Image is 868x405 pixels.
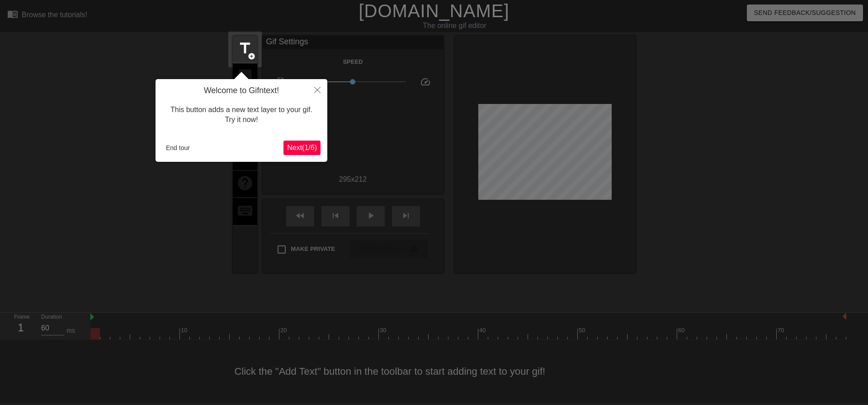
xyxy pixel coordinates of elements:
h4: Welcome to Gifntext! [162,86,321,96]
button: Next [283,141,321,155]
div: This button adds a new text layer to your gif. Try it now! [162,96,321,134]
button: Close [307,79,327,100]
span: Next ( 1 / 6 ) [287,144,317,151]
button: End tour [162,141,193,155]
